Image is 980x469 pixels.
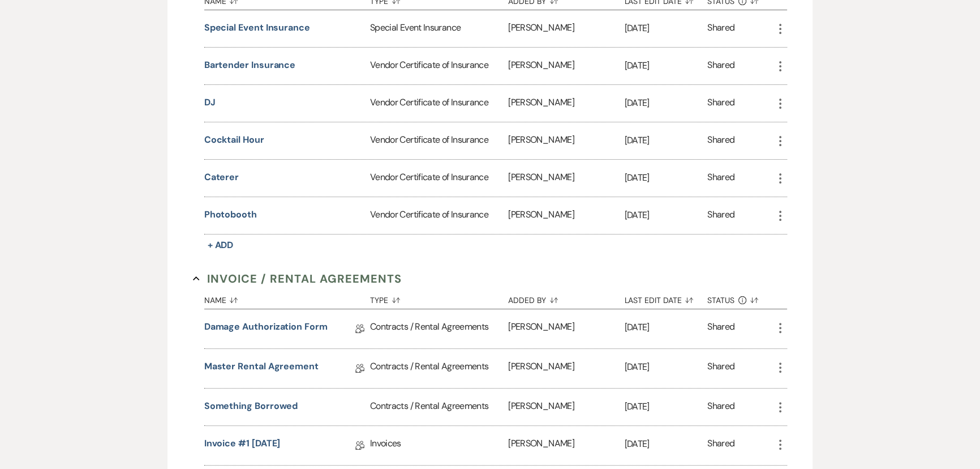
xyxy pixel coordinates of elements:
[707,320,734,338] div: Shared
[624,399,707,414] p: [DATE]
[204,170,239,184] button: Caterer
[707,21,734,36] div: Shared
[508,160,624,197] div: [PERSON_NAME]
[707,58,734,74] div: Shared
[204,237,237,253] button: + Add
[204,58,295,72] button: Bartender Insurance
[370,85,508,122] div: Vendor Certificate of Insurance
[204,96,216,109] button: DJ
[370,349,508,388] div: Contracts / Rental Agreements
[204,287,370,309] button: Name
[707,96,734,111] div: Shared
[370,122,508,159] div: Vendor Certificate of Insurance
[193,270,402,287] button: Invoice / Rental Agreements
[370,309,508,348] div: Contracts / Rental Agreements
[707,133,734,148] div: Shared
[208,239,234,251] span: + Add
[204,360,319,377] a: Master Rental Agreement
[624,208,707,223] p: [DATE]
[508,85,624,122] div: [PERSON_NAME]
[370,287,508,309] button: Type
[508,197,624,234] div: [PERSON_NAME]
[624,133,707,148] p: [DATE]
[370,160,508,197] div: Vendor Certificate of Insurance
[624,96,707,110] p: [DATE]
[508,122,624,159] div: [PERSON_NAME]
[624,360,707,374] p: [DATE]
[508,287,624,309] button: Added By
[707,170,734,186] div: Shared
[370,48,508,84] div: Vendor Certificate of Insurance
[624,287,707,309] button: Last Edit Date
[508,426,624,465] div: [PERSON_NAME]
[624,21,707,36] p: [DATE]
[707,208,734,223] div: Shared
[204,21,310,35] button: Special Event Insurance
[508,349,624,388] div: [PERSON_NAME]
[624,58,707,73] p: [DATE]
[508,48,624,84] div: [PERSON_NAME]
[624,170,707,185] p: [DATE]
[508,389,624,425] div: [PERSON_NAME]
[204,399,298,413] button: Something borrowed
[707,437,734,454] div: Shared
[624,437,707,451] p: [DATE]
[707,360,734,377] div: Shared
[370,389,508,425] div: Contracts / Rental Agreements
[204,437,281,454] a: Invoice #1 [DATE]
[370,197,508,234] div: Vendor Certificate of Insurance
[624,320,707,335] p: [DATE]
[508,309,624,348] div: [PERSON_NAME]
[707,296,734,304] span: Status
[508,10,624,47] div: [PERSON_NAME]
[204,208,257,221] button: Photobooth
[370,426,508,465] div: Invoices
[370,10,508,47] div: Special Event Insurance
[204,133,264,147] button: Cocktail hour
[204,320,328,338] a: Damage Authorization Form
[707,287,773,309] button: Status
[707,399,734,415] div: Shared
